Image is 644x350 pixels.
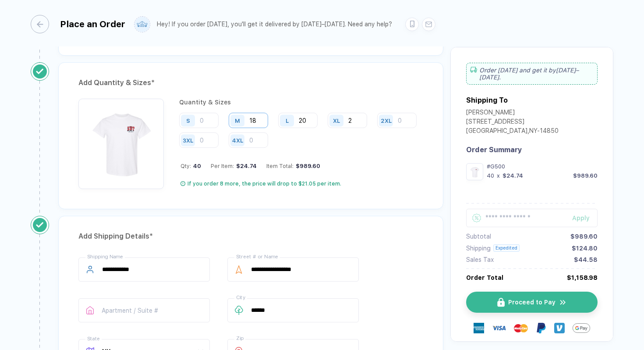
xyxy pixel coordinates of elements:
[60,19,125,29] div: Place an Order
[573,172,598,179] div: $989.60
[78,229,423,243] div: Add Shipping Details
[211,163,257,169] div: Per Item:
[508,299,556,306] span: Proceed to Pay
[180,163,201,169] div: Qty:
[266,163,320,169] div: Item Total:
[333,117,340,124] div: XL
[188,180,341,187] div: If you order 8 more, the price will drop to $21.05 per item.
[567,274,598,281] div: $1,158.98
[466,292,598,313] button: iconProceed to Payicon
[536,323,546,333] img: Paypal
[234,163,257,169] div: $24.74
[466,274,503,281] div: Order Total
[466,256,494,263] div: Sales Tax
[157,21,392,28] div: Hey! If you order [DATE], you'll get it delivered by [DATE]–[DATE]. Need any help?
[496,172,501,179] div: x
[468,165,481,178] img: cf43639e-7a5e-4d23-8cdd-b18c7f1321d1_nt_front_1757347004195.jpg
[466,63,598,85] div: Order [DATE] and get it by [DATE]–[DATE] .
[466,127,559,136] div: [GEOGRAPHIC_DATA] , NY - 14850
[466,109,559,118] div: [PERSON_NAME]
[232,137,243,143] div: 4XL
[186,117,190,124] div: S
[294,163,320,169] div: $989.60
[466,233,491,240] div: Subtotal
[570,233,598,240] div: $989.60
[78,76,423,90] div: Add Quantity & Sizes
[487,163,598,170] div: #G500
[466,96,508,104] div: Shipping To
[561,209,598,227] button: Apply
[466,146,598,154] div: Order Summary
[466,245,491,252] div: Shipping
[466,118,559,127] div: [STREET_ADDRESS]
[286,117,289,124] div: L
[572,245,598,252] div: $124.80
[574,256,598,263] div: $44.58
[559,298,567,307] img: icon
[179,99,423,106] div: Quantity & Sizes
[493,244,520,252] div: Expedited
[487,172,494,179] div: 40
[554,323,565,333] img: Venmo
[502,172,523,179] div: $24.74
[381,117,392,124] div: 2XL
[497,298,505,307] img: icon
[572,214,598,221] div: Apply
[492,321,506,335] img: visa
[474,323,484,333] img: express
[235,117,240,124] div: M
[83,103,159,180] img: cf43639e-7a5e-4d23-8cdd-b18c7f1321d1_nt_front_1757347004195.jpg
[573,319,590,337] img: GPay
[514,321,528,335] img: master-card
[134,17,150,32] img: user profile
[183,137,193,143] div: 3XL
[191,163,201,169] span: 40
